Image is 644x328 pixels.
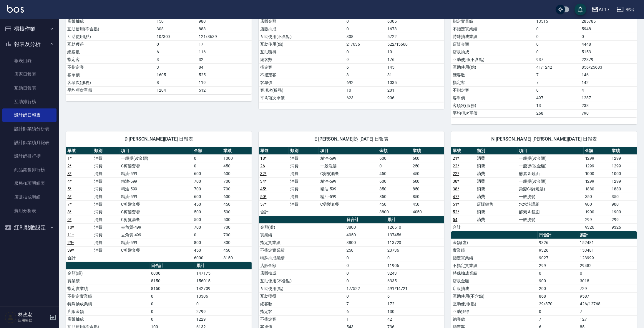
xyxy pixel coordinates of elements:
[222,254,251,262] td: 8150
[451,94,535,102] td: 客單價
[222,239,251,246] td: 800
[155,56,197,63] td: 3
[378,200,411,208] td: 450
[451,63,535,71] td: 互助使用(點)
[222,200,251,208] td: 450
[289,147,319,155] th: 類別
[155,79,197,86] td: 8
[119,185,192,193] td: 精油-599
[610,170,637,177] td: 1000
[155,48,197,56] td: 6
[386,216,444,224] th: 累計
[378,170,411,177] td: 450
[517,200,584,208] td: 水水洗護組
[119,239,192,246] td: 精油-599
[259,71,345,79] td: 不指定客
[259,94,345,102] td: 平均項次單價
[259,25,345,33] td: 店販抽成
[610,162,637,170] td: 1299
[517,216,584,223] td: 一般洗髮
[93,208,119,216] td: 消費
[580,71,637,79] td: 146
[451,71,535,79] td: 總客數
[578,231,637,239] th: 累計
[451,147,637,231] table: a dense table
[386,239,444,246] td: 113720
[93,246,119,254] td: 消費
[345,71,386,79] td: 3
[259,223,345,231] td: 金額(虛)
[535,79,580,86] td: 7
[155,40,197,48] td: 0
[610,193,637,200] td: 350
[93,154,119,162] td: 消費
[535,63,580,71] td: 41/1242
[535,86,580,94] td: 0
[411,208,444,216] td: 4050
[386,33,444,40] td: 5722
[222,246,251,254] td: 450
[578,246,637,254] td: 153481
[451,25,535,33] td: 不指定實業績
[610,154,637,162] td: 1299
[2,177,57,190] a: 服務扣項明細表
[222,177,251,185] td: 700
[192,185,222,193] td: 700
[289,162,319,170] td: 消費
[386,231,444,239] td: 137456
[580,94,637,102] td: 1287
[289,200,319,208] td: 消費
[451,147,475,155] th: 單號
[2,163,57,177] a: 商品銷售排行榜
[411,200,444,208] td: 450
[475,147,517,155] th: 類別
[192,170,222,177] td: 600
[535,48,580,56] td: 0
[259,208,289,216] td: 合計
[319,154,378,162] td: 精油-599
[599,6,610,13] div: AT17
[451,223,475,231] td: 合計
[451,40,535,48] td: 店販金額
[7,5,24,13] img: Logo
[517,154,584,162] td: 一般燙(改金額)
[535,102,580,109] td: 13
[451,246,537,254] td: 實業績
[535,109,580,117] td: 268
[451,56,535,63] td: 互助使用(不含點)
[378,177,411,185] td: 600
[119,193,192,200] td: 精油-599
[535,94,580,102] td: 497
[451,109,535,117] td: 平均項次單價
[386,48,444,56] td: 10
[259,246,345,254] td: 不指定實業績
[259,17,345,25] td: 店販金額
[259,239,345,246] td: 指定實業績
[411,154,444,162] td: 600
[345,94,386,102] td: 623
[93,239,119,246] td: 消費
[580,79,637,86] td: 142
[580,102,637,109] td: 238
[197,79,251,86] td: 119
[451,86,535,94] td: 不指定客
[259,48,345,56] td: 互助獲得
[2,37,57,52] button: 報表及分析
[475,170,517,177] td: 消費
[259,147,289,155] th: 單號
[93,185,119,193] td: 消費
[451,17,535,25] td: 指定實業績
[2,136,57,149] a: 設計師業績月報表
[517,208,584,216] td: 酵素 & 鏡面
[192,239,222,246] td: 800
[197,25,251,33] td: 888
[66,33,155,40] td: 互助使用(點)
[259,147,444,216] table: a dense table
[66,63,155,71] td: 不指定客
[386,71,444,79] td: 31
[119,170,192,177] td: 精油-599
[222,231,251,239] td: 700
[580,63,637,71] td: 856/25683
[475,162,517,170] td: 消費
[345,239,386,246] td: 3800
